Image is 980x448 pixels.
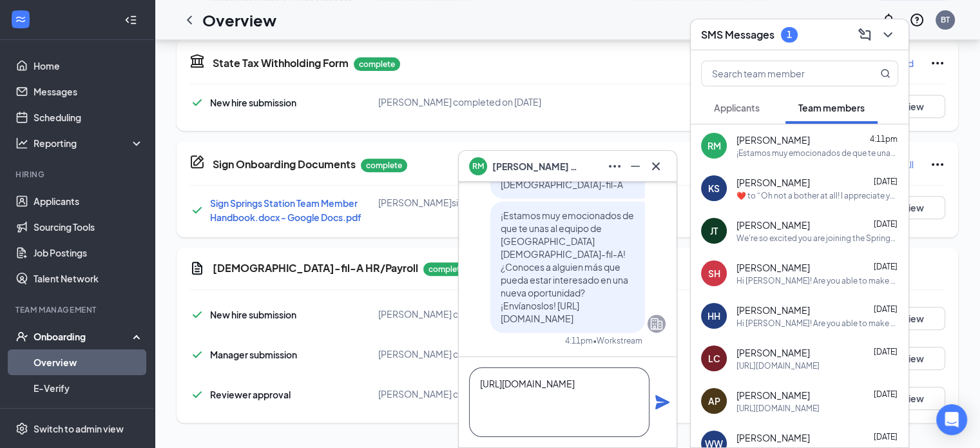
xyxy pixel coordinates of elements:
[736,148,898,159] div: ¡Estamos muy emocionados de que te unas al equipo de [GEOGRAPHIC_DATA] [DEMOGRAPHIC_DATA]-fil-A! ...
[34,422,124,435] div: Switch to admin view
[708,267,720,280] div: SH
[736,346,810,359] span: [PERSON_NAME]
[874,432,898,442] span: [DATE]
[469,367,649,437] textarea: [URL][DOMAIN_NAME]
[15,169,141,180] div: Hiring
[941,14,950,25] div: BT
[501,209,634,324] span: ¡Estamos muy emocionados de que te unas al equipo de [GEOGRAPHIC_DATA] [DEMOGRAPHIC_DATA]-fil-A! ...
[655,394,670,410] svg: Plane
[736,133,810,146] span: [PERSON_NAME]
[492,159,582,173] span: [PERSON_NAME] Mulet
[378,348,541,360] span: [PERSON_NAME] completed on [DATE]
[736,389,810,402] span: [PERSON_NAME]
[34,330,133,343] div: Onboarding
[881,95,945,118] button: View
[701,28,774,42] h3: SMS Messages
[736,275,898,286] div: Hi [PERSON_NAME]! Are you able to make orientation [DATE] form 3-5pm?
[607,159,622,174] svg: Ellipses
[565,335,593,346] div: 4:11pm
[189,387,205,402] svg: Checkmark
[798,102,865,113] span: Team members
[854,24,875,45] button: ComposeMessage
[707,309,720,322] div: HH
[702,61,854,86] input: Search team member
[707,139,721,152] div: RM
[714,102,760,113] span: Applicants
[736,360,820,371] div: [URL][DOMAIN_NAME]
[124,14,137,26] svg: Collapse
[34,266,144,291] a: Talent Network
[34,79,144,104] a: Messages
[649,316,664,331] svg: Company
[34,349,144,375] a: Overview
[881,12,896,28] svg: Notifications
[213,157,356,171] h5: Sign Onboarding Documents
[34,401,144,427] a: Onboarding Documents
[593,335,642,346] span: • Workstream
[648,159,664,174] svg: Cross
[15,304,141,315] div: Team Management
[874,219,898,229] span: [DATE]
[189,307,205,322] svg: Checkmark
[378,308,541,320] span: [PERSON_NAME] completed on [DATE]
[736,318,898,329] div: Hi [PERSON_NAME]! Are you able to make orientation [DATE] form 3-5pm?
[210,349,297,360] span: Manager submission
[210,309,296,320] span: New hire submission
[182,12,197,28] svg: ChevronLeft
[213,56,349,70] h5: State Tax Withholding Form
[34,240,144,266] a: Job Postings
[880,27,896,43] svg: ChevronDown
[874,347,898,356] span: [DATE]
[210,97,296,108] span: New hire submission
[361,159,407,172] p: complete
[930,55,945,71] svg: Ellipses
[213,261,418,275] h5: [DEMOGRAPHIC_DATA]-fil-A HR/Payroll
[210,197,361,223] a: Sign Springs Station Team Member Handbook.docx - Google Docs.pdf
[15,330,28,343] svg: UserCheck
[736,304,810,317] span: [PERSON_NAME]
[378,388,541,400] span: [PERSON_NAME] completed on [DATE]
[189,202,205,218] svg: Checkmark
[736,190,898,201] div: ​❤️​ to “ Oh not a bother at all! I appreciate you [PERSON_NAME]! So happy you are on our team 😀 ”
[34,53,144,79] a: Home
[34,104,144,130] a: Scheduling
[34,137,144,150] div: Reporting
[15,422,28,435] svg: Settings
[710,224,718,237] div: JT
[736,233,898,244] div: We're so excited you are joining the Springs Station [DEMOGRAPHIC_DATA]-fil-Ateam ! Do you know a...
[881,347,945,370] button: View
[189,95,205,110] svg: Checkmark
[708,352,720,365] div: LC
[202,9,276,31] h1: Overview
[34,214,144,240] a: Sourcing Tools
[14,13,27,26] svg: WorkstreamLogo
[604,156,625,177] button: Ellipses
[736,431,810,444] span: [PERSON_NAME]
[787,29,792,40] div: 1
[880,68,890,79] svg: MagnifyingGlass
[15,137,28,150] svg: Analysis
[878,24,898,45] button: ChevronDown
[736,261,810,274] span: [PERSON_NAME]
[708,182,720,195] div: KS
[881,387,945,410] button: View
[378,196,630,209] div: [PERSON_NAME] signed on [DATE]
[423,262,470,276] p: complete
[874,389,898,399] span: [DATE]
[881,196,945,219] button: View
[189,260,205,276] svg: Document
[646,156,666,177] button: Cross
[857,27,872,43] svg: ComposeMessage
[34,375,144,401] a: E-Verify
[874,177,898,186] span: [DATE]
[874,304,898,314] span: [DATE]
[736,219,810,231] span: [PERSON_NAME]
[870,134,898,144] span: 4:11pm
[189,347,205,362] svg: Checkmark
[378,96,541,108] span: [PERSON_NAME] completed on [DATE]
[34,188,144,214] a: Applicants
[930,157,945,172] svg: Ellipses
